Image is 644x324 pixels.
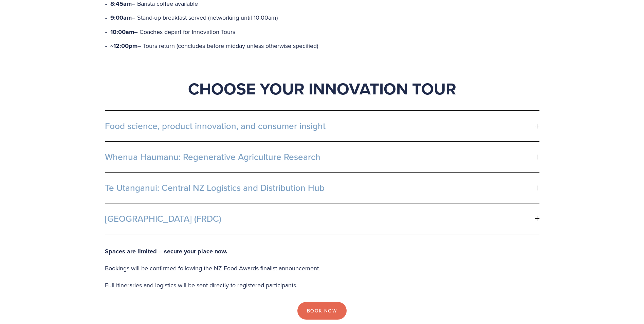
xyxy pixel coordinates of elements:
[105,247,227,256] strong: Spaces are limited – secure your place now.
[297,302,347,320] a: Book Now
[105,173,539,203] button: Te Utanganui: Central NZ Logistics and Distribution Hub
[105,280,539,291] p: Full itineraries and logistics will be sent directly to registered participants.
[105,152,535,162] span: Whenua Haumanu: Regenerative Agriculture Research
[110,41,137,50] strong: ~12:00pm
[110,26,539,38] p: – Coaches depart for Innovation Tours
[105,121,535,131] span: Food science, product innovation, and consumer insight
[105,183,535,193] span: Te Utanganui: Central NZ Logistics and Distribution Hub
[110,12,539,23] p: – Stand-up breakfast served (networking until 10:00am)
[105,78,539,99] h1: Choose Your Innovation Tour
[110,13,132,22] strong: 9:00am
[105,142,539,172] button: Whenua Haumanu: Regenerative Agriculture Research
[105,214,535,224] span: [GEOGRAPHIC_DATA] (FRDC)
[105,263,539,274] p: Bookings will be confirmed following the NZ Food Awards finalist announcement.
[105,111,539,141] button: Food science, product innovation, and consumer insight
[105,203,539,234] button: [GEOGRAPHIC_DATA] (FRDC)
[110,28,134,36] strong: 10:00am
[110,40,539,52] p: – Tours return (concludes before midday unless otherwise specified)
